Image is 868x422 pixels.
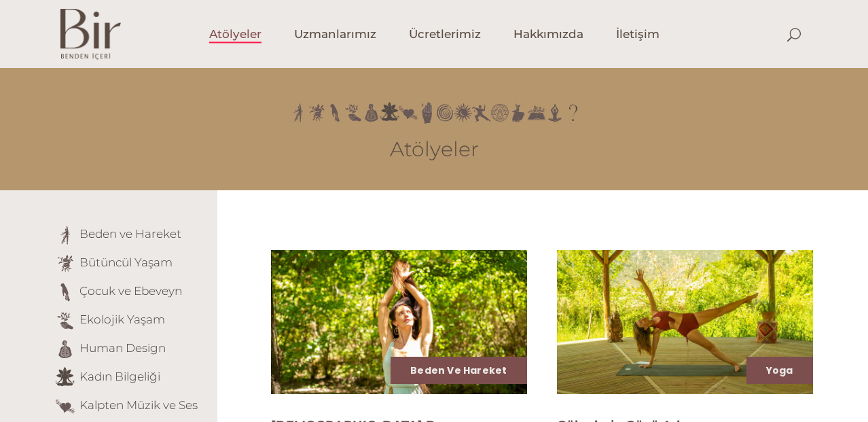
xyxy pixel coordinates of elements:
[79,370,160,383] a: Kadın Bilgeliği
[513,27,583,42] span: Hakkımızda
[79,227,181,241] a: Beden ve Hareket
[209,27,261,42] span: Atölyeler
[766,364,793,377] a: Yoga
[79,313,165,326] a: Ekolojik Yaşam
[79,284,182,298] a: Çocuk ve Ebeveyn
[410,364,507,377] a: Beden ve Hareket
[616,27,659,42] span: İletişim
[409,27,481,42] span: Ücretlerimiz
[294,27,376,42] span: Uzmanlarımız
[79,341,166,355] a: Human Design
[79,398,198,412] a: Kalpten Müzik ve Ses
[79,256,173,269] a: Bütüncül Yaşam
